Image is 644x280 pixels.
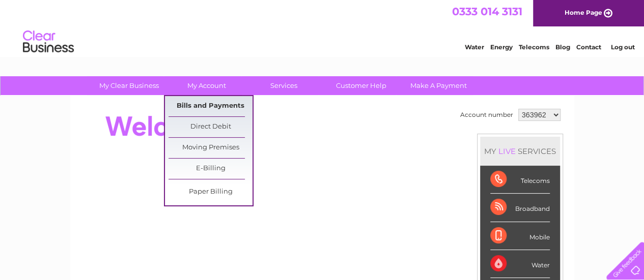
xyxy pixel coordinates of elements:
div: Telecoms [490,166,550,194]
div: LIVE [496,146,518,156]
div: Broadband [490,194,550,222]
div: MY SERVICES [480,137,560,166]
a: Customer Help [319,76,403,95]
a: E-Billing [169,159,253,179]
a: Direct Debit [169,117,253,137]
td: Account number [458,106,516,123]
a: Water [465,43,484,51]
a: Bills and Payments [169,96,253,116]
a: Paper Billing [169,182,253,202]
div: Mobile [490,222,550,250]
a: Energy [490,43,513,51]
a: Moving Premises [169,138,253,158]
a: Log out [610,43,634,51]
div: Water [490,250,550,278]
div: Clear Business is a trading name of Verastar Limited (registered in [GEOGRAPHIC_DATA] No. 3667643... [82,6,563,49]
a: Make A Payment [397,76,481,95]
a: 0333 014 3131 [452,5,522,18]
a: My Account [164,76,248,95]
a: Telecoms [519,43,549,51]
a: Contact [576,43,601,51]
a: My Clear Business [87,76,171,95]
img: logo.png [22,26,74,57]
a: Blog [555,43,570,51]
a: Services [242,76,326,95]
